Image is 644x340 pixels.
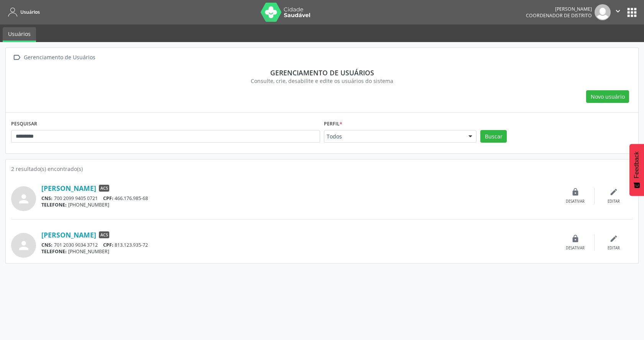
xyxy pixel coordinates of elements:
[614,7,622,15] i: 
[11,52,22,63] i: 
[5,6,40,18] a: Usuários
[566,199,585,204] div: Desativar
[41,202,67,208] span: TELEFONE:
[41,231,96,239] a: [PERSON_NAME]
[526,6,592,12] div: [PERSON_NAME]
[480,130,507,143] button: Buscar
[41,248,67,255] span: TELEFONE:
[99,231,109,238] span: ACS
[41,195,556,202] div: 700 2099 9405 0721 466.176.985-68
[625,6,639,19] button: apps
[17,192,31,206] i: person
[20,9,40,15] span: Usuários
[41,184,96,192] a: [PERSON_NAME]
[324,118,342,130] label: Perfil
[526,12,592,19] span: Coordenador de Distrito
[633,151,640,178] span: Feedback
[41,242,53,248] span: CNS:
[609,188,618,196] i: edit
[611,4,625,20] button: 
[103,195,113,202] span: CPF:
[11,52,97,63] a:  Gerenciamento de Usuários
[629,144,644,196] button: Feedback - Mostrar pesquisa
[41,195,53,202] span: CNS:
[571,234,580,243] i: lock
[609,234,618,243] i: edit
[41,202,556,208] div: [PHONE_NUMBER]
[41,248,556,255] div: [PHONE_NUMBER]
[595,4,611,20] img: img
[16,68,628,77] div: Gerenciamento de usuários
[3,27,36,42] a: Usuários
[566,246,585,251] div: Desativar
[16,77,628,85] div: Consulte, crie, desabilite e edite os usuários do sistema
[22,52,97,63] div: Gerenciamento de Usuários
[591,93,625,101] span: Novo usuário
[41,242,556,248] div: 701 2030 9034 3712 813.123.935-72
[103,242,113,248] span: CPF:
[327,133,461,140] span: Todos
[11,118,37,130] label: PESQUISAR
[586,90,629,103] button: Novo usuário
[608,199,620,204] div: Editar
[571,188,580,196] i: lock
[608,246,620,251] div: Editar
[99,185,109,192] span: ACS
[11,165,633,173] div: 2 resultado(s) encontrado(s)
[17,239,31,252] i: person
